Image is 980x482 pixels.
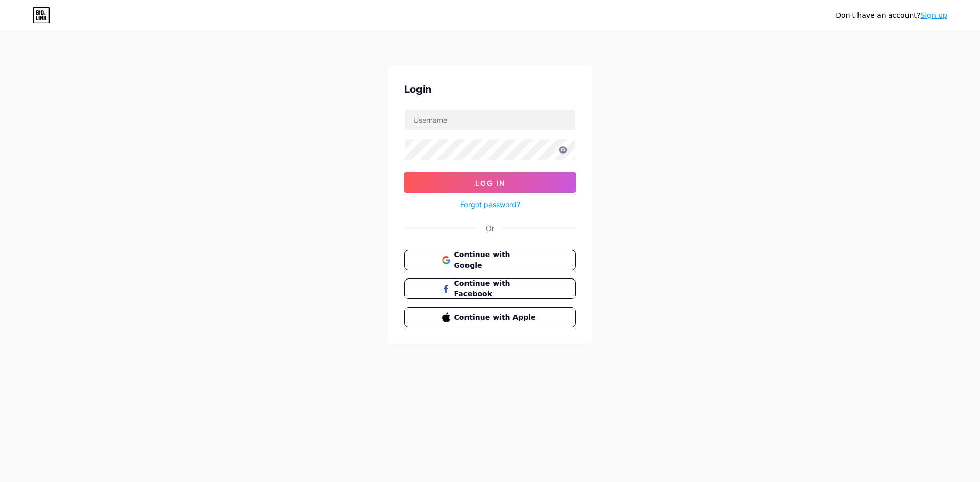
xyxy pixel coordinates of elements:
div: Don't have an account? [836,10,947,21]
a: Sign up [920,11,947,19]
a: Forgot password? [460,199,520,210]
input: Username [405,110,575,130]
div: Or [486,223,494,234]
button: Continue with Facebook [404,278,576,299]
div: Login [404,82,576,97]
span: Continue with Apple [454,312,538,323]
button: Log In [404,172,576,193]
button: Continue with Google [404,250,576,270]
span: Log In [475,179,505,187]
span: Continue with Facebook [454,278,538,299]
button: Continue with Apple [404,307,576,327]
span: Continue with Google [454,249,538,271]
